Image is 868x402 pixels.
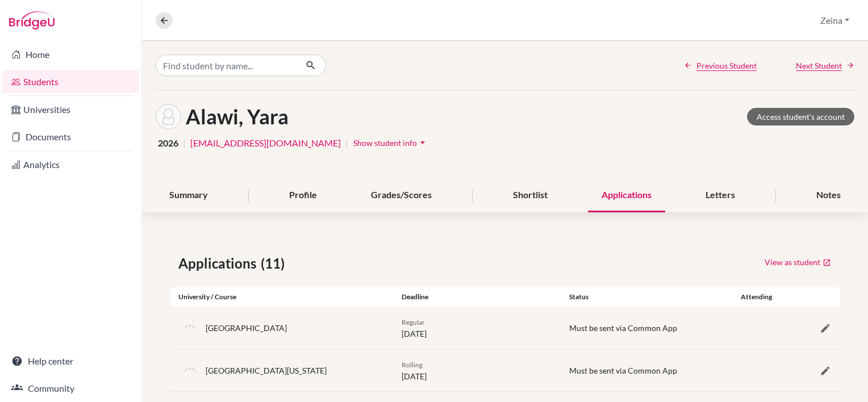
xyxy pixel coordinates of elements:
[402,318,425,326] span: Regular
[353,138,417,148] span: Show student info
[561,292,728,302] div: Status
[393,292,561,302] div: Deadline
[696,60,757,72] span: Previous Student
[156,179,222,212] div: Summary
[499,179,561,212] div: Shortlist
[2,377,139,400] a: Community
[178,253,261,274] span: Applications
[357,179,445,212] div: Grades/Scores
[764,253,832,271] a: View as student
[569,323,677,333] span: Must be sent via Common App
[178,316,201,339] img: default-university-logo-42dd438d0b49c2174d4c41c49dcd67eec2da6d16b3a2f6d5de70cc347232e317.png
[803,179,854,212] div: Notes
[393,316,561,340] div: [DATE]
[728,292,784,302] div: Attending
[684,60,757,72] a: Previous Student
[2,153,139,176] a: Analytics
[796,60,842,72] span: Next Student
[206,322,287,334] div: [GEOGRAPHIC_DATA]
[190,136,341,150] a: [EMAIL_ADDRESS][DOMAIN_NAME]
[261,253,289,274] span: (11)
[2,125,139,148] a: Documents
[2,350,139,372] a: Help center
[569,366,677,375] span: Must be sent via Common App
[2,98,139,121] a: Universities
[402,361,423,369] span: Rolling
[170,292,393,302] div: University / Course
[156,55,297,76] input: Find student by name...
[417,137,428,148] i: arrow_drop_down
[183,136,186,150] span: |
[588,179,665,212] div: Applications
[206,365,327,376] div: [GEOGRAPHIC_DATA][US_STATE]
[2,43,139,66] a: Home
[158,136,178,150] span: 2026
[692,179,749,212] div: Letters
[796,60,854,72] a: Next Student
[353,134,429,152] button: Show student infoarrow_drop_down
[393,358,561,382] div: [DATE]
[815,10,854,31] button: Zeina
[156,104,181,129] img: Yara Alawi's avatar
[345,136,348,150] span: |
[747,108,854,125] a: Access student's account
[9,11,55,30] img: Bridge-U
[178,359,201,382] img: default-university-logo-42dd438d0b49c2174d4c41c49dcd67eec2da6d16b3a2f6d5de70cc347232e317.png
[186,104,289,129] h1: Alawi, Yara
[276,179,331,212] div: Profile
[2,70,139,93] a: Students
